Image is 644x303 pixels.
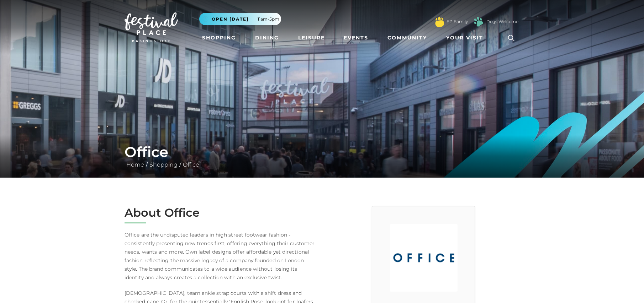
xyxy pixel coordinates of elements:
h1: Office [125,144,519,161]
button: Open [DATE] 11am-5pm [199,13,281,25]
a: Dining [252,31,282,44]
h2: About Office [125,206,317,220]
span: Your Visit [446,34,483,42]
a: Leisure [295,31,328,44]
a: Dogs Welcome! [486,18,519,25]
span: 11am-5pm [258,16,279,22]
img: Festival Place Logo [125,12,178,42]
a: Shopping [148,161,179,168]
a: Office [181,161,201,168]
p: Office are the undisputed leaders in high street footwear fashion - consistently presenting new t... [125,231,317,282]
a: Home [125,161,146,168]
div: / / [119,144,525,169]
a: Events [341,31,371,44]
a: Your Visit [443,31,490,44]
a: FP Family [447,18,468,25]
a: Shopping [199,31,239,44]
span: Open [DATE] [212,16,249,22]
a: Community [385,31,430,44]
